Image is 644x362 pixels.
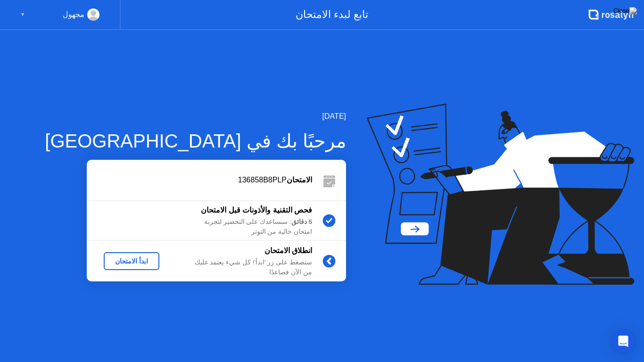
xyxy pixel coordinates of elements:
[613,7,637,15] img: Close
[176,258,312,277] div: ستضغط على زر 'ابدأ'! كل شيء يعتمد عليك من الآن فصاعدًا
[45,127,346,155] div: مرحبًا بك في [GEOGRAPHIC_DATA]
[107,257,156,265] div: ابدأ الامتحان
[291,218,312,225] b: 5 دقائق
[176,217,312,237] div: : سنساعدك على التحضير لتجربة امتحان خالية من التوتر
[612,330,635,353] div: Open Intercom Messenger
[201,206,312,214] b: فحص التقنية والأذونات قبل الامتحان
[20,8,25,21] div: ▼
[104,252,159,270] button: ابدأ الامتحان
[63,8,84,21] div: مجهول
[264,247,312,255] b: انطلاق الامتحان
[87,174,312,186] div: 136858B8PLP
[45,111,346,122] div: [DATE]
[287,176,312,184] b: الامتحان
